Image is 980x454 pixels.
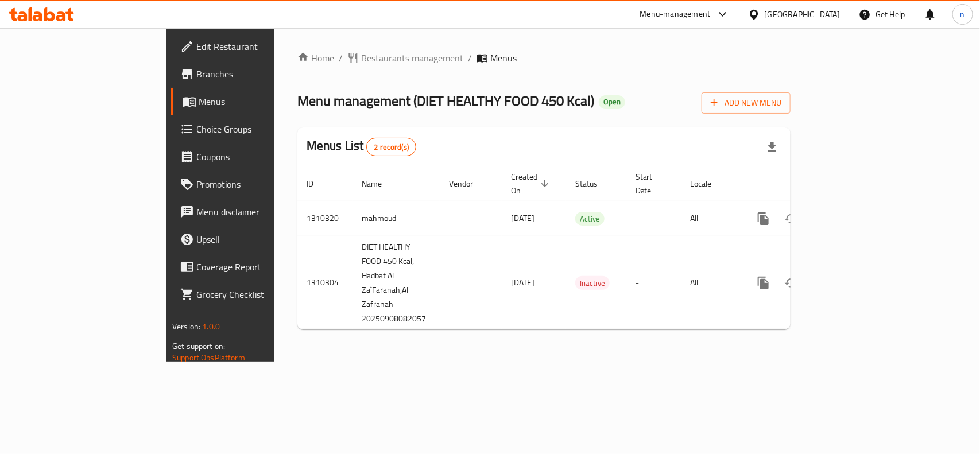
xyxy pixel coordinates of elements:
span: 1.0.0 [202,319,220,334]
th: Actions [741,166,869,201]
span: [DATE] [511,275,534,290]
span: Menus [199,95,321,108]
span: Coupons [196,150,321,164]
a: Choice Groups [171,115,330,143]
a: Grocery Checklist [171,281,330,308]
td: All [681,236,741,329]
button: Add New Menu [702,92,791,114]
nav: breadcrumb [297,51,791,65]
span: Menu disclaimer [196,205,321,219]
span: Grocery Checklist [196,288,321,301]
span: Version: [172,319,200,334]
span: Restaurants management [361,51,463,65]
span: Inactive [575,277,610,290]
div: Export file [758,133,786,161]
span: Upsell [196,232,321,246]
a: Edit Restaurant [171,33,330,60]
span: Menus [490,51,517,65]
span: Start Date [636,170,668,197]
span: Menu management ( DIET HEALTHY FOOD 450 Kcal ) [297,88,594,114]
div: [GEOGRAPHIC_DATA] [765,8,840,21]
span: Choice Groups [196,122,321,136]
span: Get support on: [172,339,225,354]
a: Menus [171,88,330,115]
span: Edit Restaurant [196,40,321,53]
span: Add New Menu [711,96,781,110]
a: Coverage Report [171,253,330,281]
button: Change Status [777,269,805,297]
td: - [626,236,681,329]
span: Branches [196,67,321,81]
div: Inactive [575,276,610,290]
a: Restaurants management [347,51,463,65]
div: Total records count [366,138,416,156]
a: Branches [171,60,330,88]
a: Support.OpsPlatform [172,350,245,365]
td: All [681,201,741,236]
span: Promotions [196,177,321,191]
span: 2 record(s) [367,142,416,153]
button: Change Status [777,205,805,232]
div: Menu-management [640,7,711,21]
a: Promotions [171,170,330,198]
span: Status [575,177,613,191]
h2: Menus List [307,137,416,156]
td: DIET HEALTHY FOOD 450 Kcal, Hadbat Al Za`Faranah,Al Zafranah 20250908082057 [353,236,440,329]
td: mahmoud [353,201,440,236]
li: / [339,51,343,65]
span: Coverage Report [196,260,321,274]
a: Coupons [171,143,330,170]
span: [DATE] [511,211,534,226]
span: Active [575,212,605,226]
span: ID [307,177,328,191]
a: Upsell [171,226,330,253]
td: - [626,201,681,236]
li: / [468,51,472,65]
button: more [750,205,777,232]
a: Menu disclaimer [171,198,330,226]
div: Active [575,212,605,226]
span: Locale [691,177,727,191]
span: Open [599,97,625,107]
table: enhanced table [297,166,869,330]
span: Vendor [449,177,488,191]
div: Open [599,95,625,109]
span: Created On [511,170,552,197]
span: n [960,8,965,21]
span: Name [362,177,397,191]
button: more [750,269,777,297]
